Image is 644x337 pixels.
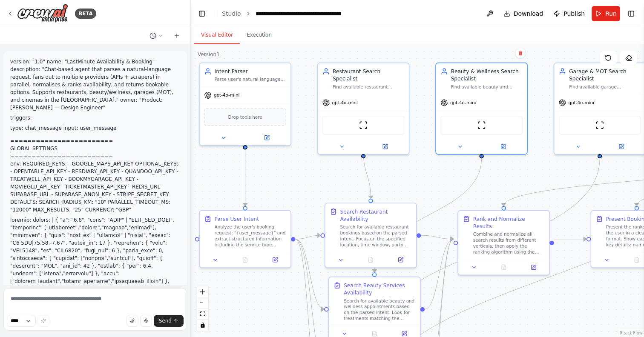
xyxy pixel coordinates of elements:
div: Search for available beauty and wellness appointments based on the parsed intent. Look for treatm... [344,298,415,322]
div: BETA [75,9,96,19]
span: gpt-4o-mini [214,92,240,98]
button: zoom out [197,297,208,308]
li: type: chat_message input: user_message [10,124,180,132]
button: Open in side panel [388,255,414,264]
span: Publish [563,9,585,18]
button: Switch to previous chat [146,31,167,41]
button: toggle interactivity [197,320,208,331]
button: No output available [230,255,261,264]
p: env: REQUIRED_KEYS: - GOOGLE_MAPS_API_KEY OPTIONAL_KEYS: - OPENTABLE_API_KEY - RESDIARY_API_KEY -... [10,160,180,214]
div: Parse User Intent [215,215,259,223]
g: Edge from aa55b738-c9bb-4880-b4e1-2b7ed3cff1db to 5da428fd-ebcd-4c10-8598-31bcde5b2902 [371,158,485,272]
img: ScrapeWebsiteTool [595,121,604,130]
div: Find available restaurant bookings matching the user's requirements by searching restaurant booki... [333,84,404,90]
button: Visual Editor [194,26,240,44]
button: Hide left sidebar [196,8,208,20]
div: Restaurant Search SpecialistFind available restaurant bookings matching the user's requirements b... [317,63,410,155]
button: No output available [488,263,519,272]
button: Download [500,6,547,21]
div: Rank and Normalize ResultsCombine and normalize all search results from different verticals, then... [457,210,550,275]
div: Version 1 [198,51,220,58]
a: React Flow attribution [620,331,643,335]
nav: breadcrumb [222,9,342,18]
g: Edge from af511c05-391a-416d-aaab-74d2236f6f4b to 9e9767d0-80b2-45b9-b8db-64441d42966e [359,151,374,199]
button: Open in side panel [521,263,546,272]
button: Execution [240,26,279,44]
g: Edge from a976e3bb-5d79-4ea8-af48-24fe9852f51f to be05c348-3d67-4aed-8349-74a44d4e8117 [241,149,249,206]
div: Restaurant Search Specialist [333,68,404,83]
g: Edge from 5da428fd-ebcd-4c10-8598-31bcde5b2902 to be520188-e1ac-4d3e-b02d-ef006d8f67d1 [425,235,454,313]
button: Open in side panel [482,142,524,151]
div: Beauty & Wellness Search Specialist [451,68,523,83]
button: Show right sidebar [625,8,637,20]
div: Garage & MOT Search Specialist [569,68,641,83]
img: ScrapeWebsiteTool [359,121,368,130]
button: Publish [550,6,588,21]
button: Improve this prompt [37,315,49,327]
p: version: "1.0" name: "LastMinute Availability & Booking" description: "Chat-based agent that pars... [10,58,180,111]
div: Search Restaurant AvailabilitySearch for available restaurant bookings based on the parsed intent... [325,203,417,268]
button: Delete node [515,48,526,59]
button: Open in side panel [246,133,287,142]
button: No output available [355,255,386,264]
div: Find available garage appointments for MOT tests, servicing, and repairs in {location} for {datet... [569,84,641,90]
span: Send [159,317,172,324]
a: Studio [222,10,241,17]
div: Parse user's natural language booking requests into structured intent with location, time prefere... [215,77,286,83]
span: gpt-4o-mini [450,100,476,106]
g: Edge from be05c348-3d67-4aed-8349-74a44d4e8117 to 5da428fd-ebcd-4c10-8598-31bcde5b2902 [296,235,325,313]
div: Intent Parser [215,68,286,75]
p: triggers: [10,114,180,122]
div: Beauty & Wellness Search SpecialistFind available beauty and wellness appointments (massage, nail... [435,63,528,155]
button: Click to speak your automation idea [140,315,152,327]
div: Combine and normalize all search results from different verticals, then apply the ranking algorit... [473,231,545,255]
img: Logo [17,4,68,23]
g: Edge from be520188-e1ac-4d3e-b02d-ef006d8f67d1 to 91fec66a-7052-4766-b62f-64cbc0010539 [554,235,586,243]
span: Download [514,9,543,18]
span: gpt-4o-mini [332,100,358,106]
button: zoom in [197,286,208,297]
button: Send [154,315,184,327]
button: Upload files [126,315,138,327]
div: React Flow controls [197,286,208,331]
div: Search Beauty Services Availability [344,282,415,297]
span: Drop tools here [228,114,262,121]
g: Edge from 9e9767d0-80b2-45b9-b8db-64441d42966e to be520188-e1ac-4d3e-b02d-ef006d8f67d1 [421,231,453,243]
span: Run [605,9,617,18]
button: Open in side panel [364,142,406,151]
h1: ======================== [10,152,180,160]
div: Analyze the user's booking request: "{user_message}" and extract structured information including... [215,224,286,248]
span: gpt-4o-mini [568,100,594,106]
div: Search for available restaurant bookings based on the parsed intent. Focus on the specified locat... [340,224,411,248]
button: Start a new chat [170,31,184,41]
button: fit view [197,308,208,320]
button: Open in side panel [601,142,642,151]
div: Intent ParserParse user's natural language booking requests into structured intent with location,... [199,63,291,146]
div: Search Restaurant Availability [340,208,411,223]
button: Run [592,6,620,21]
div: Rank and Normalize Results [473,215,545,230]
g: Edge from be05c348-3d67-4aed-8349-74a44d4e8117 to 9e9767d0-80b2-45b9-b8db-64441d42966e [296,231,321,243]
div: Parse User IntentAnalyze the user's booking request: "{user_message}" and extract structured info... [199,210,291,268]
h1: ======================== [10,137,180,145]
button: Open in side panel [262,255,288,264]
div: Find available beauty and wellness appointments (massage, nails, hair, spa treatments) matching t... [451,84,523,90]
h1: GLOBAL SETTINGS [10,145,180,152]
img: ScrapeWebsiteTool [477,121,486,130]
